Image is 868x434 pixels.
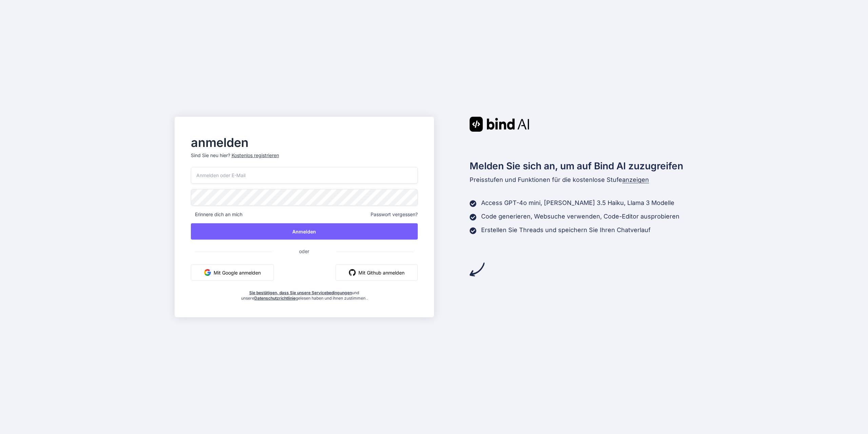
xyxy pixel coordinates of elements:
font: Code generieren, Websuche verwenden, Code-Editor ausprobieren [481,213,679,220]
font: oder [299,248,309,254]
font: Melden Sie sich an, um auf Bind AI zuzugreifen [470,160,683,172]
button: Mit Github anmelden [336,264,418,281]
font: Anmelden [292,229,316,234]
font: gelesen haben und ihnen zustimmen . [296,296,368,301]
a: Sie bestätigen, dass Sie unsere Servicebedingungen [249,290,352,295]
a: Datenschutzrichtlinie [254,296,296,301]
font: Sind Sie neu hier? [191,152,230,158]
font: Passwort vergessen? [371,211,418,217]
img: Google [204,269,211,276]
font: anmelden [191,135,249,150]
button: Mit Google anmelden [191,264,274,281]
img: github [349,269,356,276]
font: Erinnere dich an mich [195,211,242,217]
img: Bind AI-Logo [470,117,529,132]
font: Mit Github anmelden [358,270,405,276]
img: Pfeil [470,262,485,277]
input: Anmelden oder E-Mail [191,167,418,184]
font: Kostenlos registrieren [232,152,279,158]
font: Preisstufen und Funktionen für die kostenlose Stufe [470,176,622,183]
font: Erstellen Sie Threads und speichern Sie Ihren Chatverlauf [481,226,651,233]
font: Mit Google anmelden [214,270,261,276]
button: Anmelden [191,223,418,240]
font: und unsere [241,290,359,301]
font: anzeigen [622,176,649,183]
font: Access GPT-4o mini, [PERSON_NAME] 3.5 Haiku, Llama 3 Modelle [481,199,674,206]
